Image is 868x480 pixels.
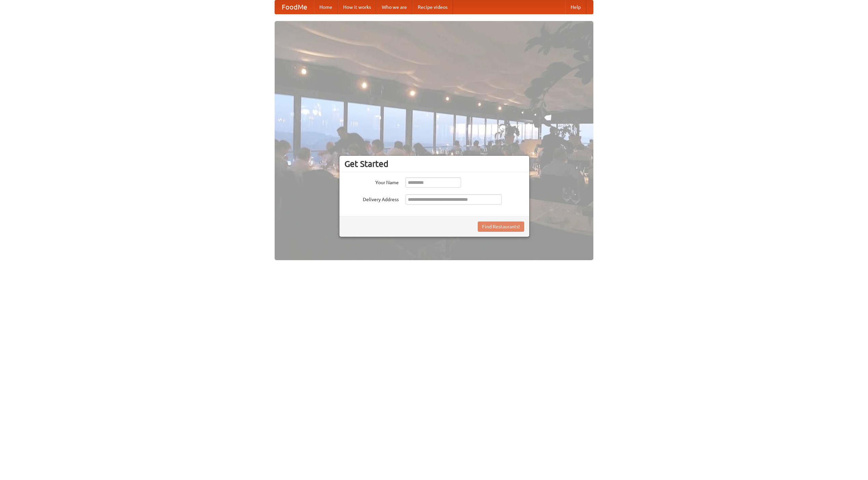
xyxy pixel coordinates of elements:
a: Home [314,0,338,14]
a: How it works [338,0,376,14]
a: Help [565,0,586,14]
label: Delivery Address [344,194,399,203]
button: Find Restaurants! [478,222,524,232]
a: FoodMe [275,0,314,14]
a: Recipe videos [412,0,453,14]
label: Your Name [344,177,399,186]
a: Who we are [376,0,412,14]
h3: Get Started [344,159,524,169]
